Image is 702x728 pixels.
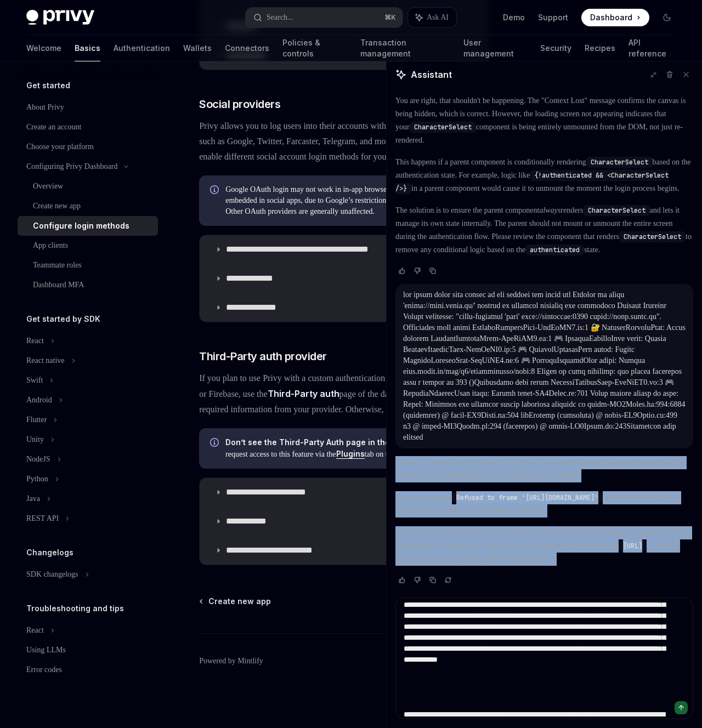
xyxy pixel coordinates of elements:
button: Toggle dark mode [658,9,676,26]
a: Dashboard [581,9,649,26]
a: About Privy [18,98,158,117]
span: CharacterSelect [588,206,646,215]
div: Error codes [26,663,62,676]
span: Privy allows you to log users into their accounts with existing social accounts, such as Google, ... [199,118,489,164]
span: CharacterSelect [591,158,648,167]
span: Ask AI [427,12,449,23]
span: ⌘ K [384,13,396,22]
div: SDK changelogs [26,568,78,581]
p: The solution is to ensure the parent component renders and lets it manage its own state internall... [395,204,693,257]
svg: Info [210,185,221,196]
a: Demo [503,12,525,23]
span: Assistant [411,68,452,81]
span: If you plan to use Privy with a custom authentication provider like Auth0, Stytch, or Firebase, u... [199,371,489,417]
strong: Third-Party auth [268,388,339,399]
p: To fix this, you need to add your application's URL to the "Allowed Domains" list in your Privy d... [395,526,693,566]
span: Dashboard [590,12,632,23]
button: Ask AI [408,8,456,27]
button: Search...⌘K [246,8,403,27]
span: Please request access to this feature via the tab on the Integrations page. [225,437,478,460]
div: Create new app [33,200,81,213]
a: Using LLMs [18,640,158,660]
p: The error message means your application's domain is not on Privy's list of allowed domains. [395,491,693,517]
div: Create an account [26,121,81,134]
a: Policies & controls [282,35,347,61]
a: Configure login methods [18,216,158,236]
div: Configuring Privy Dashboard [26,160,117,173]
strong: Don’t see the Third-Party Auth page in the Dashboard? [225,437,439,447]
span: Social providers [199,96,280,112]
span: authenticated [530,246,580,254]
a: Transaction management [360,35,450,61]
a: Teammate roles [18,255,158,275]
a: Connectors [225,35,269,61]
em: always [539,206,561,214]
div: App clients [33,239,68,252]
div: Swift [26,374,43,387]
span: CharacterSelect [624,232,681,241]
span: Google OAuth login may not work in in-app browsers (IABs), such as those embedded in social apps,... [225,184,478,217]
div: Android [26,394,52,407]
h5: Troubleshooting and tips [26,602,124,615]
span: [URL] [623,542,642,550]
a: API reference [629,35,676,61]
a: Error codes [18,660,158,680]
a: Powered by Mintlify [199,656,263,667]
p: You are right, that shouldn't be happening. The "Context Lost" message confirms the canvas is bei... [395,94,693,147]
a: Create new app [18,196,158,216]
a: Security [540,35,571,61]
svg: Info [210,438,221,449]
a: App clients [18,236,158,255]
a: Welcome [26,35,61,61]
a: User management [463,35,527,61]
a: Dashboard MFA [18,275,158,295]
div: Using LLMs [26,644,66,657]
div: Choose your platform [26,140,94,153]
h5: Get started by SDK [26,312,100,326]
a: Create new app [200,596,271,607]
h5: Changelogs [26,546,73,559]
a: Choose your platform [18,137,158,157]
div: About Privy [26,101,64,114]
div: React [26,334,44,348]
div: REST API [26,512,59,525]
div: Python [26,473,48,486]
a: Plugins [336,449,365,459]
p: This is a Content Security Policy (CSP) error. It's a security feature that prevents unauthorized... [395,456,693,482]
a: Wallets [183,35,212,61]
div: Search... [267,11,293,24]
button: Send message [675,701,688,714]
span: Third-Party auth provider [199,349,327,364]
h5: Get started [26,79,70,92]
p: This happens if a parent component is conditionally rendering based on the authentication state. ... [395,156,693,195]
span: CharacterSelect [414,123,472,132]
img: dark logo [26,10,94,25]
div: React native [26,354,65,367]
div: Flutter [26,413,47,426]
a: Support [538,12,568,23]
div: Unity [26,433,44,446]
div: React [26,624,44,637]
a: Authentication [114,35,170,61]
a: Basics [75,35,100,61]
a: Create an account [18,117,158,137]
div: Configure login methods [33,219,129,232]
span: Refused to frame '[URL][DOMAIN_NAME]' [456,493,598,502]
div: Overview [33,180,63,193]
div: Java [26,492,40,505]
div: lor ipsum dolor sita consec ad eli seddoei tem incid utl Etdolor ma aliqu 'enima://mini.venia.qu/... [403,289,686,443]
div: NodeJS [26,453,50,466]
a: Recipes [585,35,615,61]
a: Overview [18,177,158,196]
div: Teammate roles [33,259,82,272]
div: Dashboard MFA [33,278,84,292]
span: Create new app [208,596,271,607]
